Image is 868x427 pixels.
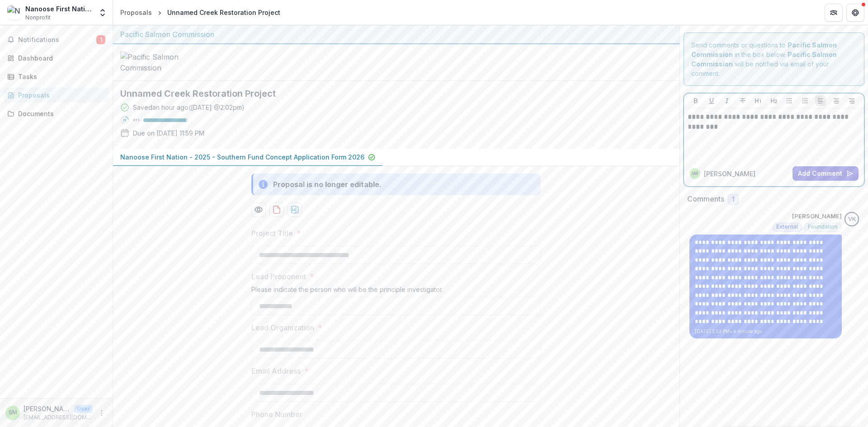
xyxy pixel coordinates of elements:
[251,202,266,217] button: Preview b850e72e-8388-4932-ab1a-7fa8d2069914-0.pdf
[732,196,735,203] span: 1
[704,169,755,178] p: [PERSON_NAME]
[687,195,724,203] h2: Comments
[18,72,102,81] div: Tasks
[24,413,93,422] p: [EMAIL_ADDRESS][DOMAIN_NAME]
[722,95,732,106] button: Italicize
[846,4,864,22] button: Get Help
[848,216,856,222] div: Victor Keong
[133,103,245,112] div: Saved an hour ago ( [DATE] @ 2:02pm )
[120,29,672,40] div: Pacific Salmon Commission
[684,33,865,86] div: Send comments or questions to in the box below. will be notified via email of your comment.
[133,128,204,138] p: Due on [DATE] 11:59 PM
[25,4,93,14] div: Nanoose First Nation
[120,8,152,17] div: Proposals
[288,202,302,217] button: download-proposal
[4,106,109,121] a: Documents
[18,90,102,100] div: Proposals
[273,179,382,190] div: Proposal is no longer editable.
[9,410,17,416] div: Steven Moore
[815,95,826,106] button: Align Left
[737,95,748,106] button: Strike
[251,366,301,376] p: Email Address
[825,4,843,22] button: Partners
[251,322,314,333] p: Lead Organization
[792,212,842,221] p: [PERSON_NAME]
[120,88,658,99] h2: Unnamed Creek Restoration Project
[18,109,102,118] div: Documents
[776,224,798,230] span: External
[695,328,836,335] p: [DATE] 2:53 PM • a minute ago
[7,5,22,20] img: Nanoose First Nation
[18,53,102,63] div: Dashboard
[846,95,857,106] button: Align Right
[24,404,71,413] p: [PERSON_NAME]
[120,52,211,73] img: Pacific Salmon Commission
[706,95,717,106] button: Underline
[167,8,280,17] div: Unnamed Creek Restoration Project
[251,228,293,239] p: Project Title
[831,95,842,106] button: Align Center
[4,33,109,47] button: Notifications1
[800,95,811,106] button: Ordered List
[133,117,140,123] p: 95 %
[251,286,541,297] div: Please indicate the person who will be the principle investigator.
[96,35,105,44] span: 1
[753,95,764,106] button: Heading 1
[4,51,109,66] a: Dashboard
[769,95,779,106] button: Heading 2
[4,88,109,103] a: Proposals
[96,4,109,22] button: Open entity switcher
[269,202,284,217] button: download-proposal
[793,166,859,181] button: Add Comment
[74,405,93,413] p: User
[251,271,306,282] p: Lead Proponent
[120,152,364,162] p: Nanoose First Nation - 2025 - Southern Fund Concept Application Form 2026
[18,36,96,44] span: Notifications
[690,95,701,106] button: Bold
[251,409,302,420] p: Phone Number
[117,6,284,19] nav: breadcrumb
[784,95,795,106] button: Bullet List
[691,171,698,176] div: Steven Moore
[4,69,109,84] a: Tasks
[117,6,156,19] a: Proposals
[96,408,107,418] button: More
[25,14,51,22] span: Nonprofit
[808,224,838,230] span: Foundation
